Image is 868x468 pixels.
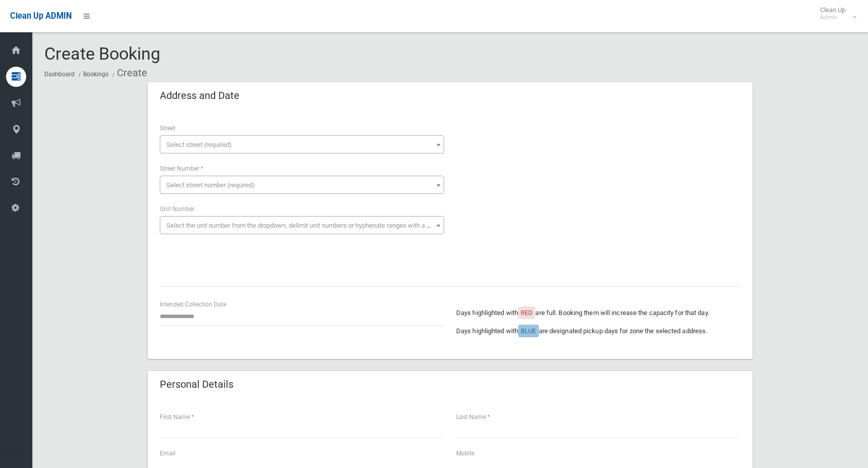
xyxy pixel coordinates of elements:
span: Create Booking [44,43,160,64]
span: Select street (required) [166,141,232,148]
span: Select the unit number from the dropdown, delimit unit numbers or hyphenate ranges with a comma [166,222,448,229]
a: Dashboard [44,71,75,78]
header: Personal Details [148,375,245,394]
span: Clean Up [815,6,855,21]
p: Days highlighted with are designated pickup days for zone the selected address. [456,325,740,337]
a: Bookings [83,71,108,78]
small: Admin [820,14,845,21]
span: BLUE [521,327,536,335]
li: Create [110,64,147,82]
span: Select street number (required) [166,181,255,189]
p: Days highlighted with are full. Booking them will increase the capacity for that day. [456,307,740,319]
span: RED [521,309,533,317]
span: Clean Up ADMIN [10,11,72,21]
header: Address and Date [148,86,252,106]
